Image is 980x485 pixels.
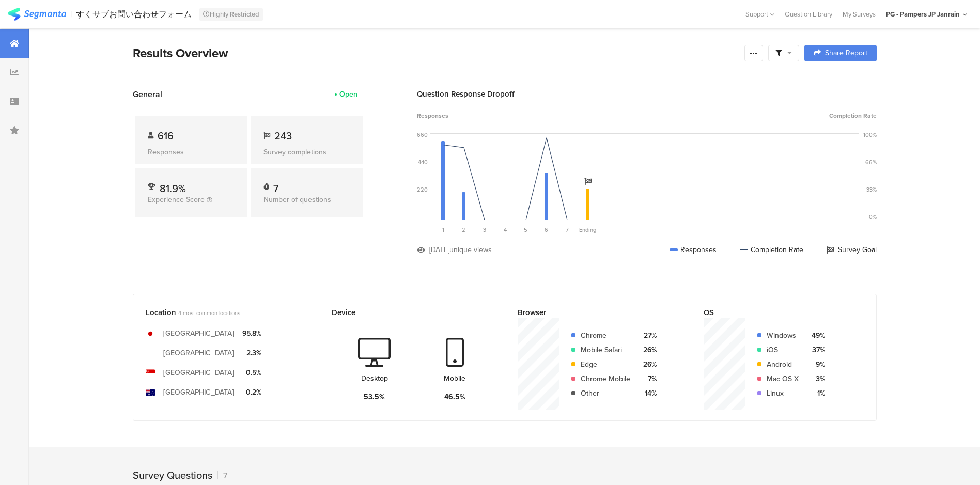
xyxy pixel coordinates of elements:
[442,226,444,234] span: 1
[639,388,657,399] div: 14%
[767,373,799,384] div: Mac OS X
[767,388,799,399] div: Linux
[740,244,803,255] div: Completion Rate
[242,328,261,339] div: 95.8%
[518,307,661,318] div: Browser
[581,330,630,341] div: Chrome
[639,345,657,355] div: 26%
[825,50,867,57] span: Share Report
[163,348,234,358] div: [GEOGRAPHIC_DATA]
[274,128,292,144] span: 243
[417,88,877,100] div: Question Response Dropoff
[807,388,825,399] div: 1%
[807,330,825,341] div: 49%
[449,244,492,255] div: unique views
[566,226,569,234] span: 7
[863,131,877,139] div: 100%
[417,131,428,139] div: 660
[163,367,234,378] div: [GEOGRAPHIC_DATA]
[133,467,212,483] div: Survey Questions
[581,388,630,399] div: Other
[639,373,657,384] div: 7%
[199,8,263,21] div: Highly Restricted
[639,359,657,370] div: 26%
[827,244,877,255] div: Survey Goal
[545,226,548,234] span: 6
[146,307,289,318] div: Location
[242,367,261,378] div: 0.5%
[8,8,66,21] img: segmanta logo
[483,226,486,234] span: 3
[70,8,72,20] div: |
[417,111,448,120] span: Responses
[581,373,630,384] div: Chrome Mobile
[158,128,174,144] span: 616
[361,373,388,384] div: Desktop
[581,345,630,355] div: Mobile Safari
[242,348,261,358] div: 2.3%
[178,309,240,317] span: 4 most common locations
[670,244,717,255] div: Responses
[417,185,428,194] div: 220
[133,44,739,62] div: Results Overview
[837,9,881,19] a: My Surveys
[462,226,465,234] span: 2
[745,6,774,22] div: Support
[148,147,235,158] div: Responses
[829,111,877,120] span: Completion Rate
[767,359,799,370] div: Android
[444,392,465,402] div: 46.5%
[339,89,357,100] div: Open
[163,387,234,398] div: [GEOGRAPHIC_DATA]
[639,330,657,341] div: 27%
[332,307,475,318] div: Device
[148,194,205,205] span: Experience Score
[418,158,428,166] div: 440
[524,226,527,234] span: 5
[444,373,465,384] div: Mobile
[504,226,507,234] span: 4
[76,9,192,19] div: すくサブお問い合わせフォーム
[807,345,825,355] div: 37%
[217,470,227,481] div: 7
[767,330,799,341] div: Windows
[364,392,385,402] div: 53.5%
[242,387,261,398] div: 0.2%
[886,9,960,19] div: PG - Pampers JP Janrain
[163,328,234,339] div: [GEOGRAPHIC_DATA]
[780,9,837,19] a: Question Library
[581,359,630,370] div: Edge
[263,194,331,205] span: Number of questions
[578,226,598,234] div: Ending
[429,244,449,255] div: [DATE]
[704,307,847,318] div: OS
[767,345,799,355] div: iOS
[584,178,592,185] i: Survey Goal
[273,181,278,191] div: 7
[160,181,186,196] span: 81.9%
[807,373,825,384] div: 3%
[869,213,877,221] div: 0%
[866,185,877,194] div: 33%
[807,359,825,370] div: 9%
[263,147,350,158] div: Survey completions
[865,158,877,166] div: 66%
[133,88,162,100] span: General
